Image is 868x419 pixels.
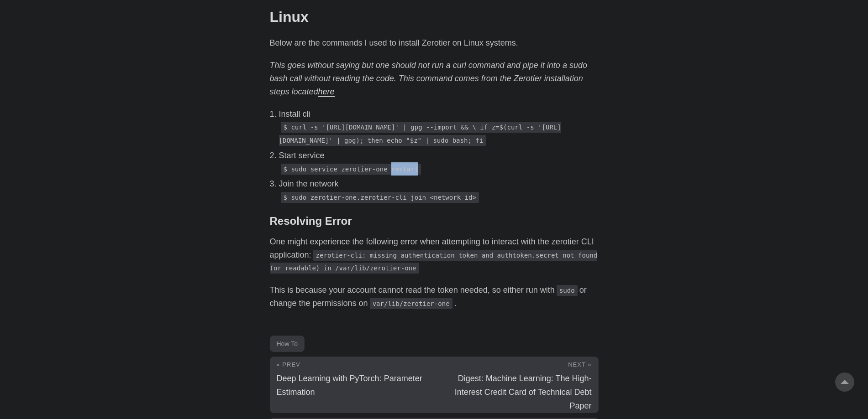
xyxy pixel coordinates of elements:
[270,357,434,413] a: « Prev Deep Learning with PyTorch: Parameter Estimation
[279,108,599,121] p: Install cli
[270,235,599,274] p: One might experience the following error when attempting to interact with the zerotier CLI applic...
[270,8,599,26] h2: Linux
[279,177,599,191] p: Join the network
[279,149,599,162] p: Start service
[270,61,587,96] em: This goes without saying but one should not run a curl command and pipe it into a sudo bash call ...
[557,285,578,296] code: sudo
[270,284,599,310] p: This is because your account cannot read the token needed, so either run with or change the permi...
[835,372,854,392] a: go to top
[455,374,592,410] span: Digest: Machine Learning: The High-Interest Credit Card of Technical Debt Paper
[277,374,422,397] span: Deep Learning with PyTorch: Parameter Estimation
[281,192,479,203] code: $ sudo zerotier-one.zerotier-cli join <network id>
[370,298,452,309] code: var/lib/zerotier-one
[270,215,599,228] h3: Resolving Error
[270,336,305,352] a: How To
[318,87,335,96] a: here
[279,122,561,146] code: $ curl -s '[URL][DOMAIN_NAME]' | gpg --import && \ if z=$(curl -s '[URL][DOMAIN_NAME]' | gpg); th...
[281,164,421,175] code: $ sudo service zerotier-one restart
[277,361,300,368] span: « Prev
[270,250,598,274] code: zerotier-cli: missing authentication token and authtoken.secret not found (or readable) in /var/l...
[270,36,599,50] p: Below are the commands I used to install Zerotier on Linux systems.
[568,361,591,368] span: Next »
[434,357,598,413] a: Next » Digest: Machine Learning: The High-Interest Credit Card of Technical Debt Paper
